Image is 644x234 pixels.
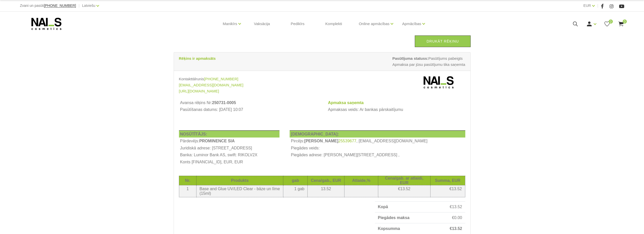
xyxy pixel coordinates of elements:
[618,21,624,27] a: 0
[179,76,318,82] div: Kontakttālrunis
[204,76,238,82] a: [PHONE_NUMBER]
[179,106,317,113] td: Pasūtīšanas datums: [DATE] 10:07
[454,216,462,220] span: 0.00
[287,12,308,36] a: Pedikīrs
[378,226,400,231] strong: Kopsumma
[359,14,389,34] a: Online apmācības
[609,19,613,24] span: 0
[250,12,274,36] a: Vaksācija
[452,226,462,231] span: 13.52
[623,19,627,24] span: 0
[452,216,454,220] span: €
[338,139,356,143] a: 25539677
[327,106,465,113] td: Apmaksas veids: Ar bankas pārskaitījumu
[402,14,421,34] a: Apmācības
[179,99,317,106] th: Avansa rēķins Nr:
[604,21,610,27] a: 0
[308,185,344,197] td: 13.52
[308,176,344,185] th: Cena/gab., EUR
[212,101,236,105] b: 250731-0005
[179,113,317,120] td: Avansa rēķins izdrukāts: [DATE] 11:08:42
[179,145,280,152] th: Juridiskā adrese: [STREET_ADDRESS]
[196,185,283,197] td: Base and Glue UV/LED Clear - bāze un līme (15ml)
[290,152,465,159] td: Piegādes adrese: [PERSON_NAME][STREET_ADDRESS] ,
[450,226,452,231] span: €
[583,3,591,9] a: EUR
[321,12,346,36] a: Komplekti
[597,3,598,9] span: |
[196,176,283,185] th: Produkts
[290,138,465,145] td: Pircējs: , [EMAIL_ADDRESS][DOMAIN_NAME]
[179,138,280,145] td: Pārdevējs:
[392,55,465,68] span: Pasūtījums pabeigts Apmaksa par jūsu pasūtījumu tika saņemta
[179,176,196,185] th: Nr.
[179,56,216,61] strong: Rēķins ir apmaksāts
[344,176,378,185] th: Atlaide,%
[392,56,428,61] strong: Pasūtījuma statuss:
[378,176,430,185] th: Cena/gab. ar atlaidi, EUR
[430,176,465,185] th: Summa, EUR
[430,185,465,197] td: €13.52
[283,185,308,197] td: 1 gab
[328,101,364,105] strong: Apmaksa saņemta
[450,205,452,209] span: €
[199,139,235,143] b: PROMINENCE SIA
[82,3,95,9] a: Latviešu
[415,35,470,47] a: Drukāt rēķinu
[290,145,465,152] td: Piegādes veids:
[179,130,280,138] th: NOSŪTĪTĀJS:
[378,205,388,209] strong: Kopā
[304,139,338,143] b: [PERSON_NAME]
[378,216,410,220] strong: Piegādes maksa
[179,82,243,88] a: [EMAIL_ADDRESS][DOMAIN_NAME]
[179,185,196,197] td: 1
[179,152,280,159] th: Banka: Luminor Bank AS, swift: RIKOLV2X
[290,130,465,138] th: [DEMOGRAPHIC_DATA]:
[179,88,219,94] a: [URL][DOMAIN_NAME]
[78,3,79,9] span: |
[20,3,76,9] div: Zvani un pasūti
[283,176,308,185] th: gab
[223,14,237,34] a: Manikīrs
[44,4,76,8] a: [PHONE_NUMBER]
[452,205,462,209] span: 13.52
[179,159,280,166] th: Konts [FINANCIAL_ID], EUR, EUR
[378,185,430,197] td: €13.52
